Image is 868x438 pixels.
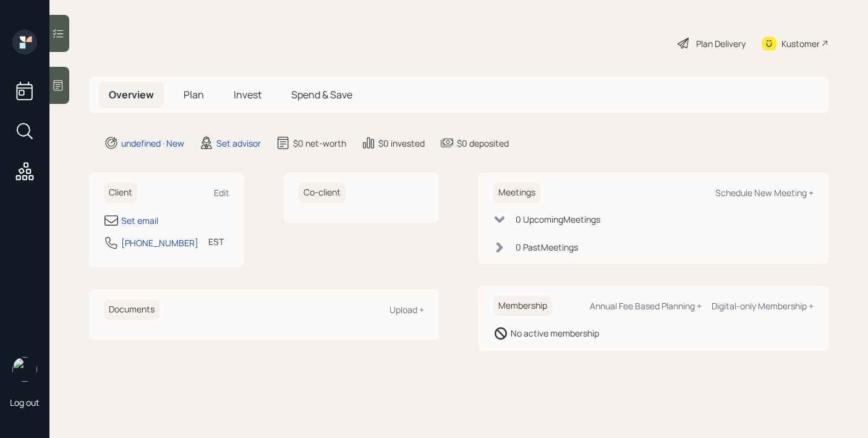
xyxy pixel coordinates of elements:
div: 0 Upcoming Meeting s [516,213,600,226]
div: Edit [214,187,229,199]
div: EST [208,235,224,248]
div: Annual Fee Based Planning + [590,300,702,312]
span: Plan [184,88,204,101]
div: Kustomer [781,37,820,50]
div: Set email [121,214,158,227]
h6: Documents [104,299,160,320]
span: Spend & Save [291,88,352,101]
div: [PHONE_NUMBER] [121,236,198,249]
div: Log out [10,397,40,408]
div: Upload + [389,304,424,316]
div: No active membership [511,327,599,340]
h6: Co-client [299,182,346,203]
div: undefined · New [121,137,184,150]
div: Plan Delivery [696,37,746,50]
div: Digital-only Membership + [712,300,814,312]
div: $0 invested [378,137,425,150]
div: Schedule New Meeting + [715,187,814,199]
div: Set advisor [216,137,261,150]
span: Overview [109,88,154,101]
h6: Client [104,182,137,203]
h6: Meetings [493,182,540,203]
div: 0 Past Meeting s [516,241,578,254]
img: robby-grisanti-headshot.png [12,357,37,382]
h6: Membership [493,296,552,316]
span: Invest [234,88,262,101]
div: $0 deposited [457,137,509,150]
div: $0 net-worth [293,137,346,150]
